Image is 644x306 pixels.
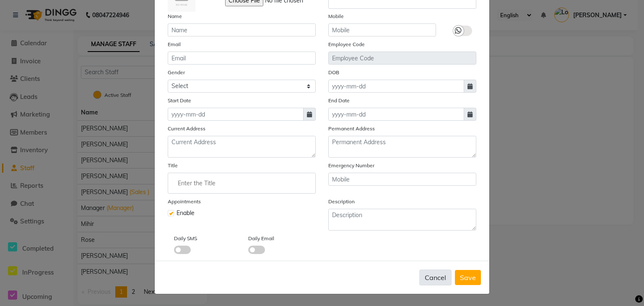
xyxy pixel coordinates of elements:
[168,125,205,132] label: Current Address
[174,235,197,242] label: Daily SMS
[328,52,476,65] input: Employee Code
[168,52,316,65] input: Email
[328,69,339,76] label: DOB
[328,162,374,169] label: Emergency Number
[168,198,201,205] label: Appointments
[248,235,274,242] label: Daily Email
[171,175,312,192] input: Enter the Title
[168,41,181,48] label: Email
[328,125,375,132] label: Permanent Address
[168,69,185,76] label: Gender
[419,270,452,285] button: Cancel
[168,97,191,104] label: Start Date
[328,80,464,93] input: yyyy-mm-dd
[328,41,365,48] label: Employee Code
[328,23,436,36] input: Mobile
[168,23,316,36] input: Name
[168,108,304,121] input: yyyy-mm-dd
[455,270,481,285] button: Save
[168,13,182,20] label: Name
[328,198,355,205] label: Description
[328,173,476,186] input: Mobile
[328,97,350,104] label: End Date
[177,209,195,218] span: Enable
[460,273,476,282] span: Save
[328,108,464,121] input: yyyy-mm-dd
[328,13,344,20] label: Mobile
[168,162,178,169] label: Title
